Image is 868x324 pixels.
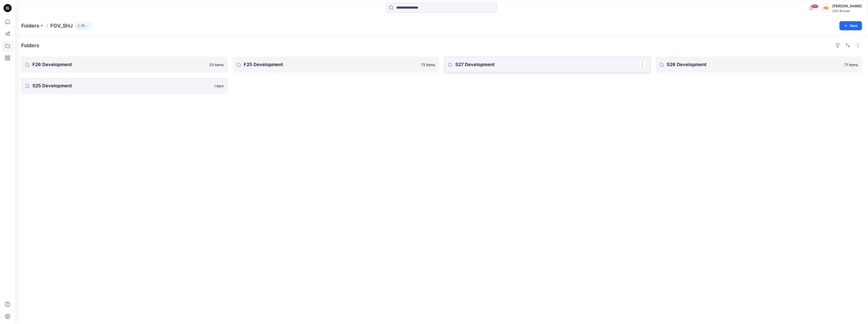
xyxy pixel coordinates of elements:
div: [PERSON_NAME] [832,3,862,9]
p: FGV_SHJ [50,22,73,29]
span: 99+ [811,4,818,8]
p: 1 item [214,83,224,89]
button: New [839,21,862,30]
button: 55 [75,22,91,29]
div: PB [821,4,830,13]
div: CSC Brands [832,9,862,13]
p: 73 items [421,62,435,67]
p: F26 Development [32,61,206,68]
a: S26 Development71 items [656,57,862,73]
a: F26 Development33 items [21,57,228,73]
a: S27 Development [444,57,650,73]
a: F25 Development73 items [233,57,439,73]
p: 55 [81,23,85,29]
p: S26 Development [667,61,841,68]
p: S27 Development [455,61,638,68]
p: 33 items [209,62,224,67]
a: S25 Development1 item [21,78,228,94]
p: S25 Development [32,82,211,89]
p: F25 Development [244,61,418,68]
h4: Folders [21,42,39,48]
a: Folders [21,22,39,29]
p: 71 items [844,62,858,67]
